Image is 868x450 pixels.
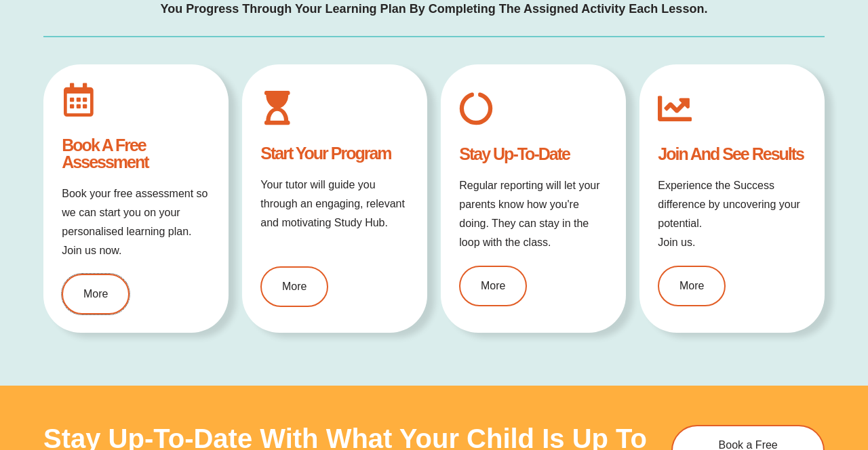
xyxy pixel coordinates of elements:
h4: Start your program [260,145,408,162]
a: More [62,274,130,314]
span: More [679,281,704,291]
span: More [282,281,307,292]
h4: Book a free assessment [62,137,210,171]
p: Your tutor will guide you through an engaging, relevant and motivating Study Hub. [260,176,408,232]
iframe: Chat Widget [644,297,868,450]
span: More [481,281,505,291]
p: Experience the Success difference by uncovering your potential. Join us. [658,176,806,252]
a: More [658,266,726,306]
h4: Stay up-to-date [459,146,607,163]
span: More [83,289,108,300]
p: Regular reporting will let your parents know how you're doing. They can stay in the loop with the... [459,176,607,252]
a: More [260,266,328,307]
a: More [459,266,527,306]
p: Book your free assessment so we can start you on your personalised learning plan. Join us now. [62,184,210,260]
h4: Join and See results [658,146,806,163]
